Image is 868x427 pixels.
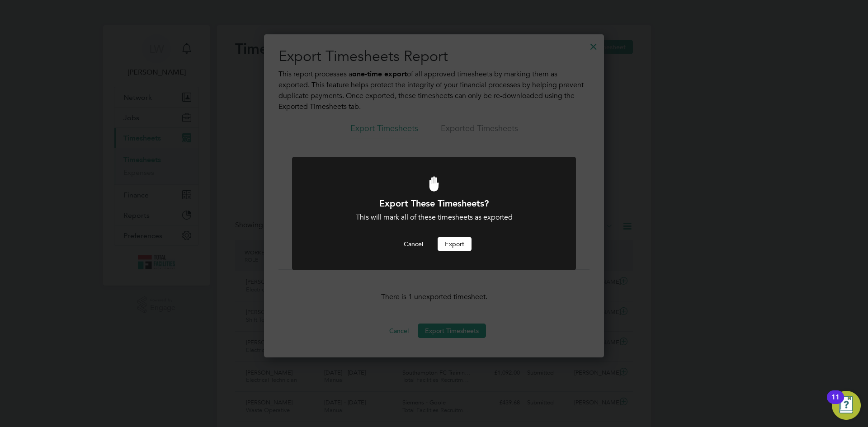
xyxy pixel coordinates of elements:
button: Open Resource Center, 11 new notifications [832,391,861,420]
div: This will mark all of these timesheets as exported [316,213,552,222]
button: Export [438,237,472,251]
button: Cancel [396,237,430,251]
h1: Export These Timesheets? [316,197,552,209]
div: 11 [831,397,840,409]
